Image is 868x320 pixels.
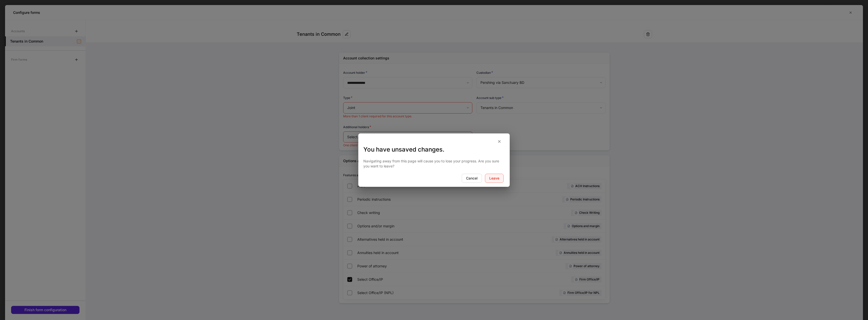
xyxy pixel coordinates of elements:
[462,174,482,183] button: Cancel
[485,174,504,183] button: Leave
[466,176,478,180] div: Cancel
[363,146,505,154] h3: You have unsaved changes.
[489,176,499,180] div: Leave
[363,159,505,169] p: Navigating away from this page will cause you to lose your progress. Are you sure you want to leave?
